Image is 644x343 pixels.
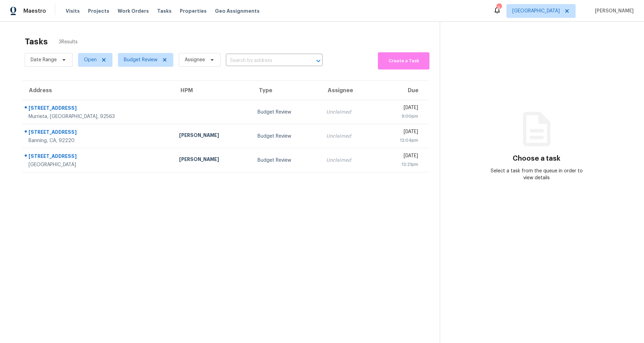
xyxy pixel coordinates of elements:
[29,161,168,168] div: [GEOGRAPHIC_DATA]
[174,81,252,100] th: HPM
[29,129,168,137] div: [STREET_ADDRESS]
[29,137,168,144] div: Banning, CA, 92220
[592,8,634,14] span: [PERSON_NAME]
[258,157,315,164] div: Budget Review
[180,8,207,14] span: Properties
[226,55,303,66] input: Search by address
[488,168,585,181] div: Select a task from the queue in order to view details
[179,132,247,140] div: [PERSON_NAME]
[59,39,78,45] span: 3 Results
[326,133,370,140] div: Unclaimed
[22,81,174,100] th: Address
[376,81,429,100] th: Due
[258,133,315,140] div: Budget Review
[381,57,426,65] span: Create a Task
[66,8,80,14] span: Visits
[496,4,501,11] div: 9
[215,8,260,14] span: Geo Assignments
[321,81,376,100] th: Assignee
[512,8,560,14] span: [GEOGRAPHIC_DATA]
[252,81,321,100] th: Type
[84,56,97,63] span: Open
[326,109,370,116] div: Unclaimed
[118,8,149,14] span: Work Orders
[124,56,157,63] span: Budget Review
[29,113,168,120] div: Murrieta, [GEOGRAPHIC_DATA], 92563
[25,38,48,45] h2: Tasks
[381,161,418,168] div: 12:21pm
[381,152,418,161] div: [DATE]
[513,155,560,162] h3: Choose a task
[29,153,168,161] div: [STREET_ADDRESS]
[23,8,46,14] span: Maestro
[179,156,247,164] div: [PERSON_NAME]
[29,105,168,113] div: [STREET_ADDRESS]
[258,109,315,116] div: Budget Review
[378,52,429,69] button: Create a Task
[157,9,172,13] span: Tasks
[88,8,109,14] span: Projects
[31,56,57,63] span: Date Range
[381,113,418,120] div: 9:00pm
[381,104,418,113] div: [DATE]
[381,128,418,137] div: [DATE]
[185,56,205,63] span: Assignee
[381,137,418,144] div: 12:04pm
[326,157,370,164] div: Unclaimed
[314,56,323,66] button: Open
